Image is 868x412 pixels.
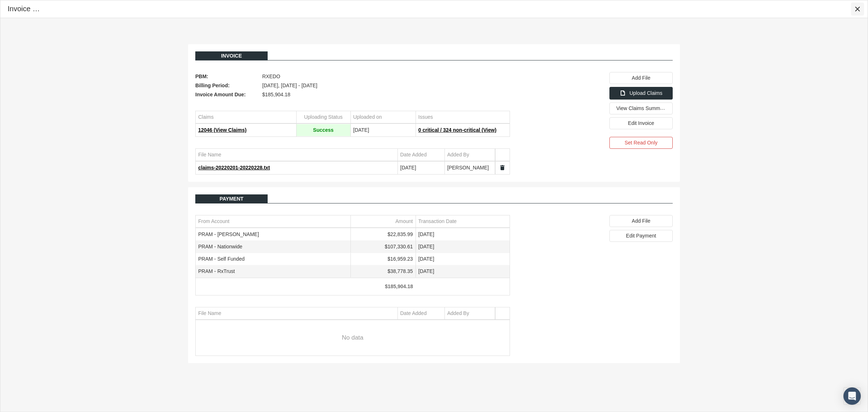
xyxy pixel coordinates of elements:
[632,75,650,81] span: Add File
[195,111,510,137] div: Data grid
[195,215,510,295] div: Data grid
[296,111,350,123] td: Column Uploading Status
[629,90,662,96] span: Upload Claims
[350,215,416,228] td: Column Amount
[447,151,469,158] div: Added By
[198,114,214,121] div: Claims
[262,72,280,81] span: RXEDO
[350,228,416,240] td: $22,835.99
[416,228,510,240] td: [DATE]
[196,265,350,277] td: PRAM - RxTrust
[447,310,469,317] div: Added By
[262,90,290,99] span: $185,904.18
[400,151,427,158] div: Date Added
[616,105,667,111] span: View Claims Summary
[416,111,510,123] td: Column Issues
[609,72,673,84] div: Add File
[626,233,656,239] span: Edit Payment
[416,215,510,228] td: Column Transaction Date
[418,114,433,121] div: Issues
[198,218,229,225] div: From Account
[416,240,510,253] td: [DATE]
[609,87,673,100] div: Upload Claims
[196,149,397,161] td: Column File Name
[350,240,416,253] td: $107,330.61
[196,307,397,320] td: Column File Name
[851,3,864,16] div: Close
[350,253,416,265] td: $16,959.23
[198,310,221,317] div: File Name
[397,149,444,161] td: Column Date Added
[262,81,317,90] span: [DATE], [DATE] - [DATE]
[220,196,243,202] span: Payment
[196,111,296,123] td: Column Claims
[195,72,259,81] span: PBM:
[609,102,673,114] div: View Claims Summary
[221,53,242,59] span: Invoice
[195,148,510,175] div: Data grid
[444,149,495,161] td: Column Added By
[198,151,221,158] div: File Name
[350,265,416,277] td: $38,778.35
[196,215,350,228] td: Column From Account
[418,127,497,133] span: 0 critical / 324 non-critical (View)
[609,230,673,242] div: Edit Payment
[397,161,444,174] td: [DATE]
[196,253,350,265] td: PRAM - Self Funded
[350,111,416,123] td: Column Uploaded on
[628,120,654,126] span: Edit Invoice
[353,283,413,290] div: $185,904.18
[444,161,495,174] td: [PERSON_NAME]
[609,137,673,149] div: Set Read Only
[632,218,650,224] span: Add File
[416,265,510,277] td: [DATE]
[609,215,673,227] div: Add File
[418,218,457,225] div: Transaction Date
[296,124,350,136] td: Success
[416,253,510,265] td: [DATE]
[609,117,673,129] div: Edit Invoice
[499,164,506,171] a: Split
[196,228,350,240] td: PRAM - [PERSON_NAME]
[625,140,658,146] span: Set Read Only
[400,310,427,317] div: Date Added
[196,240,350,253] td: PRAM - Nationwide
[198,127,247,133] span: 12046 (View Claims)
[397,307,444,320] td: Column Date Added
[395,218,413,225] div: Amount
[353,114,382,121] div: Uploaded on
[843,387,861,405] div: Open Intercom Messenger
[444,307,495,320] td: Column Added By
[350,124,416,136] td: [DATE]
[195,307,510,356] div: Data grid
[198,165,270,171] span: claims-20220201-20220228.txt
[195,90,259,99] span: Invoice Amount Due:
[8,4,41,14] div: Invoice #1
[304,114,343,121] div: Uploading Status
[195,81,259,90] span: Billing Period:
